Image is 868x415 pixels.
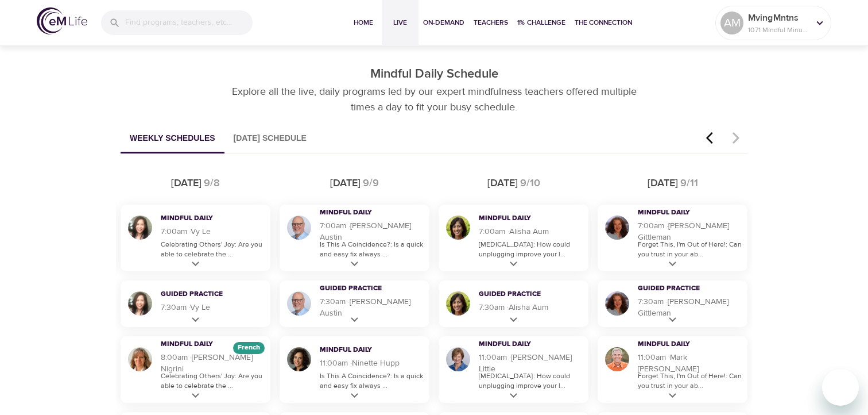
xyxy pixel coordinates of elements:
span: On-Demand [423,17,464,29]
h5: 7:30am · [PERSON_NAME] Gittleman [638,296,742,319]
h3: Mindful Daily [320,208,409,218]
div: AM [720,11,743,34]
img: Ninette Hupp [285,345,313,373]
span: 1% Challenge [517,17,565,29]
p: Is This A Coincidence?: Is a quick and easy fix always ... [320,240,424,259]
h3: Mindful Daily [161,214,250,224]
h5: 11:00am · [PERSON_NAME] Little [479,352,583,375]
div: 9/11 [680,176,698,191]
h5: 11:00am · Mark [PERSON_NAME] [638,352,742,375]
span: The Connection [575,17,632,29]
img: logo [37,7,87,34]
div: 9/8 [204,176,220,191]
img: Vy Le [126,214,154,241]
button: [DATE] Schedule [224,124,316,153]
h3: Guided Practice [638,284,727,294]
p: Forget This, I'm Out of Here!: Can you trust in your ab... [638,240,742,259]
h3: Mindful Daily [638,208,727,218]
p: Celebrating Others' Joy: Are you able to celebrate the ... [161,371,265,391]
h5: 7:00am · Vy Le [161,226,265,237]
div: [DATE] [171,176,201,191]
p: 1071 Mindful Minutes [748,25,809,35]
img: Mark Pirtle [603,345,631,373]
p: [MEDICAL_DATA]: How could unplugging improve your l... [479,240,583,259]
p: Mindful Daily Schedule [111,65,757,84]
img: Jim Austin [285,214,313,241]
div: [DATE] [487,176,518,191]
div: [DATE] [330,176,361,191]
img: Cindy Gittleman [603,290,631,317]
h3: Mindful Daily [479,340,568,349]
h3: Mindful Daily [638,340,727,349]
p: Explore all the live, daily programs led by our expert mindfulness teachers offered multiple time... [219,84,649,115]
img: Jim Austin [285,290,313,317]
h5: 7:00am · [PERSON_NAME] Gittleman [638,220,742,243]
img: Alisha Aum [444,290,472,317]
h3: Guided Practice [479,290,568,299]
span: Teachers [474,17,508,29]
p: [MEDICAL_DATA]: How could unplugging improve your l... [479,371,583,391]
iframe: Button to launch messaging window [822,369,859,406]
div: 9/10 [520,176,540,191]
div: [DATE] [648,176,678,191]
h5: 11:00am · Ninette Hupp [320,358,424,369]
h5: 7:30am · [PERSON_NAME] Austin [320,296,424,319]
span: Live [386,17,414,29]
h5: 7:30am · Vy Le [161,302,265,313]
div: 9/9 [363,176,379,191]
h3: Mindful Daily [161,340,250,349]
img: Melissa Nigrini [126,345,154,373]
img: Kerry Little [444,345,472,373]
p: Is This A Coincidence?: Is a quick and easy fix always ... [320,371,424,391]
button: Weekly Schedules [121,124,224,153]
h3: Mindful Daily [479,214,568,224]
h3: Mindful Daily [320,345,409,355]
img: Alisha Aum [444,214,472,241]
h3: Guided Practice [320,284,409,294]
h5: 7:00am · [PERSON_NAME] Austin [320,220,424,243]
h5: 7:30am · Alisha Aum [479,302,583,313]
p: MvingMntns [748,11,809,25]
h5: 8:00am · [PERSON_NAME] Nigrini [161,352,265,375]
h5: 7:00am · Alisha Aum [479,226,583,237]
p: Celebrating Others' Joy: Are you able to celebrate the ... [161,240,265,259]
img: Cindy Gittleman [603,214,631,241]
h3: Guided Practice [161,290,250,299]
div: The episodes in this programs will be in French [233,342,265,354]
input: Find programs, teachers, etc... [125,10,253,35]
img: Vy Le [126,290,154,317]
span: Home [350,17,377,29]
p: Forget This, I'm Out of Here!: Can you trust in your ab... [638,371,742,391]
